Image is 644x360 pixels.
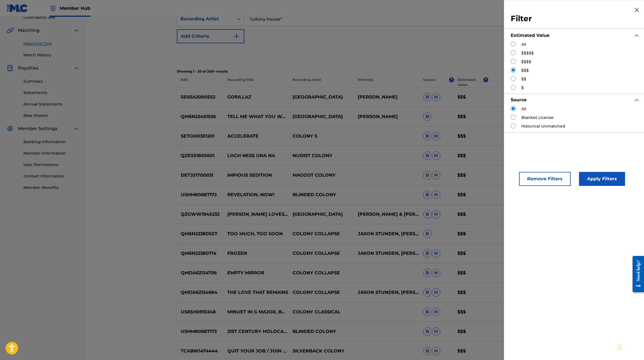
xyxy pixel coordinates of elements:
p: TELL ME WHAT YOU WANT - BONUS TRACK [224,113,289,120]
iframe: Chat Widget [616,333,644,360]
label: All [521,106,526,112]
p: USHM80687173 [177,328,224,335]
p: $$$ [454,94,488,100]
p: FROZEN [224,250,289,257]
strong: Estimated Value [511,33,549,38]
p: BLINDED COLONY [289,191,354,198]
span: B [423,249,431,258]
p: BLINDED COLONY [289,328,354,335]
p: $$$ [454,270,488,276]
img: MLC Logo [7,4,28,12]
p: 0 Selected [488,77,554,87]
span: H [432,152,440,160]
p: Showing 1 - 20 of 200+ results [177,69,554,74]
span: B [423,191,431,199]
a: Match History [23,52,80,58]
p: ACCELERATE [224,133,289,140]
img: close [633,7,640,13]
a: Rate Sheets [23,113,80,119]
p: COLONY COLLAPSE [289,231,354,237]
p: $$$ [454,348,488,354]
p: Source [423,77,435,87]
p: JAXON STUNDEN, [PERSON_NAME] [354,289,419,296]
p: [PERSON_NAME] [354,94,419,100]
p: EMPTY MIRROR [224,270,289,276]
p: QZES51805601 [177,152,224,159]
p: NUDIST COLONY [289,152,354,159]
img: 9d2ae6d4665cec9f34b9.svg [233,33,240,40]
p: [PERSON_NAME] [354,113,419,120]
iframe: Resource Center [628,251,644,297]
span: H [432,327,440,336]
span: H [432,210,440,219]
span: B [423,269,431,277]
p: US85H0910248 [177,309,224,315]
span: B [423,132,431,140]
span: H [432,269,440,277]
label: $$$ [521,68,529,73]
p: [GEOGRAPHIC_DATA] [289,94,354,100]
p: $$$ [454,289,488,296]
p: $$$ [454,113,488,120]
span: B [423,347,431,355]
p: ISRC [177,77,224,87]
p: QM6N22451926 [177,113,224,120]
img: Top Rightsholder [50,5,56,12]
p: [GEOGRAPHIC_DATA] [289,113,354,120]
a: Statements [23,90,80,96]
p: COLONY COLLAPSE [289,289,354,296]
p: TCABW1474444 [177,348,224,354]
img: expand [73,65,80,71]
p: Estimated Value [458,77,483,87]
img: expand [633,97,640,103]
span: B [423,210,431,219]
p: $$$ [454,250,488,257]
img: expand [633,32,640,39]
span: ? [449,77,454,82]
p: USHM80687172 [177,191,224,198]
p: DETJ51700031 [177,172,224,179]
p: $$$ [454,172,488,179]
p: MINUET IN G MAJOR, BWV APP. 114 [224,309,289,315]
img: Matching [7,27,14,34]
label: $ [521,85,524,91]
p: 21ST CENTURY HOLOCAUST [224,328,289,335]
span: B [423,308,431,316]
div: Recording Artist [180,16,231,22]
p: SILVERBACK COLONY [289,348,354,354]
a: Overclaims Tool [23,15,80,20]
span: B [423,171,431,179]
span: B [423,327,431,336]
p: LOCH NESS UNA NA [224,152,289,159]
p: $$$ [454,309,488,315]
a: Matching Tool [23,41,80,47]
p: SETGM0301201 [177,133,224,140]
p: Writer(s) [354,77,419,87]
p: THE LOVE THAT REMAINS [224,289,289,296]
p: MAGGOT COLONY [289,172,354,179]
p: QM6N22380557 [177,231,224,237]
p: $$$ [454,231,488,237]
span: Matching [18,27,40,34]
p: COLONY CLASSICAL [289,309,354,315]
img: Member Settings [7,125,13,132]
label: $$$$$ [521,50,534,56]
span: B [423,93,431,101]
span: Member Hub [60,5,90,11]
span: H [432,171,440,179]
button: Add Criteria [177,29,244,43]
span: B [423,230,431,238]
span: H [432,93,440,101]
span: H [432,288,440,297]
p: QUIT YOUR JOB / JOIN OUR CREW [224,348,289,354]
a: Member Information [23,150,80,156]
p: [PERSON_NAME] LOVES ME (ALL MY DAYS) [224,211,289,218]
span: H [432,191,440,199]
span: H [432,347,440,355]
label: $$ [521,76,526,82]
span: H [432,249,440,258]
p: $$$ [454,152,488,159]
